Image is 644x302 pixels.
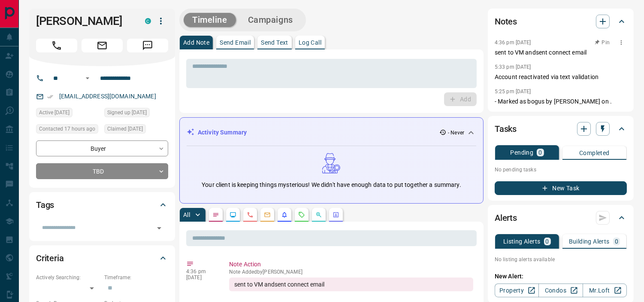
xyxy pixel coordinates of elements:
span: Contacted 17 hours ago [39,125,95,133]
span: Message [127,39,168,52]
h2: Alerts [495,211,517,225]
p: Timeframe: [104,274,168,281]
div: Notes [495,11,627,32]
p: Completed [579,150,610,156]
svg: Opportunities [315,211,322,218]
p: Send Email [220,40,251,46]
span: Claimed [DATE] [107,125,143,133]
h2: Tags [36,198,54,212]
svg: Email Verified [47,94,53,100]
p: 0 [615,238,618,244]
button: Timeline [184,13,236,27]
p: Log Call [299,40,321,46]
div: Activity Summary- Never [187,125,476,140]
svg: Requests [298,211,305,218]
button: Pin [590,39,615,46]
div: Tasks [495,119,627,139]
p: - Marked as bogus by [PERSON_NAME] on . [495,97,627,106]
div: Alerts [495,207,627,228]
p: Account reactivated via text validation [495,73,627,82]
div: Criteria [36,248,168,268]
p: [DATE] [186,275,216,281]
h1: [PERSON_NAME] [36,14,132,28]
div: Sun Apr 14 2024 [36,108,100,120]
p: Listing Alerts [503,238,541,244]
span: Active [DATE] [39,108,70,117]
div: Thu Jan 17 2019 [104,108,168,120]
a: Mr.Loft [583,284,627,297]
p: Send Text [261,40,288,46]
p: Note Action [229,260,473,269]
a: Property [495,284,539,297]
button: New Task [495,181,627,195]
svg: Listing Alerts [281,211,288,218]
h2: Notes [495,15,517,28]
p: Add Note [183,40,209,46]
div: Tue Oct 14 2025 [36,124,100,136]
button: Open [82,73,93,83]
a: [EMAIL_ADDRESS][DOMAIN_NAME] [59,93,156,100]
p: 5:33 pm [DATE] [495,64,531,70]
svg: Agent Actions [333,211,339,218]
span: Call [36,39,77,52]
svg: Notes [212,211,219,218]
p: 5:25 pm [DATE] [495,88,531,95]
p: No listing alerts available [495,256,627,263]
p: Actively Searching: [36,274,100,281]
p: Building Alerts [569,238,610,244]
p: Note Added by [PERSON_NAME] [229,269,473,275]
button: Campaigns [239,13,302,27]
div: condos.ca [145,18,151,24]
p: 0 [546,238,549,244]
p: All [183,212,190,218]
p: No pending tasks [495,163,627,176]
p: sent to VM andsent connect email [495,48,627,57]
div: Tags [36,195,168,215]
a: Condos [538,284,583,297]
h2: Tasks [495,122,517,136]
svg: Lead Browsing Activity [230,211,236,218]
div: Sun Apr 14 2024 [104,124,168,136]
span: Email [82,39,123,52]
p: New Alert: [495,272,627,281]
div: sent to VM andsent connect email [229,278,473,291]
span: Signed up [DATE] [107,108,147,117]
h2: Criteria [36,251,64,265]
p: 4:36 pm [DATE] [495,40,531,46]
p: - Never [448,129,464,137]
p: Your client is keeping things mysterious! We didn't have enough data to put together a summary. [202,180,461,189]
svg: Emails [264,211,271,218]
svg: Calls [247,211,254,218]
p: 0 [538,149,542,156]
p: Pending [510,149,533,156]
p: 4:36 pm [186,268,216,275]
p: Activity Summary [198,128,247,137]
div: TBD [36,163,168,179]
div: Buyer [36,140,168,156]
button: Open [153,222,165,234]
